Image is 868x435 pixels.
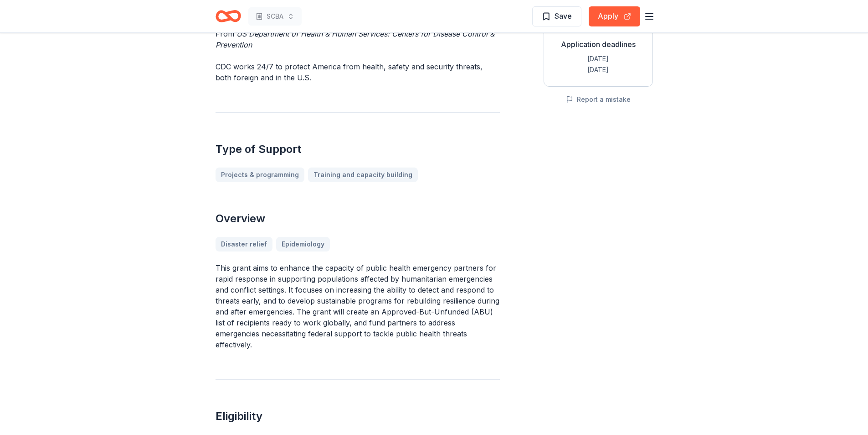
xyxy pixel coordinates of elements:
h2: Eligibility [216,409,500,424]
button: Apply [589,6,640,26]
div: From [216,28,500,50]
div: Application deadlines [551,39,645,50]
span: Save [555,10,572,22]
button: Report a mistake [566,94,631,105]
span: SCBA [267,11,283,22]
p: This grant aims to enhance the capacity of public health emergency partners for rapid response in... [216,262,500,350]
p: CDC works 24/7 to protect America from health, safety and security threats, both foreign and in t... [216,61,500,83]
div: [DATE] [551,64,645,75]
div: [DATE] [551,53,645,64]
a: Training and capacity building [308,168,418,182]
a: Home [216,5,241,27]
h2: Overview [216,211,500,226]
a: Projects & programming [216,168,304,182]
button: SCBA [248,7,302,26]
button: Save [532,6,581,26]
h2: Type of Support [216,142,500,157]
